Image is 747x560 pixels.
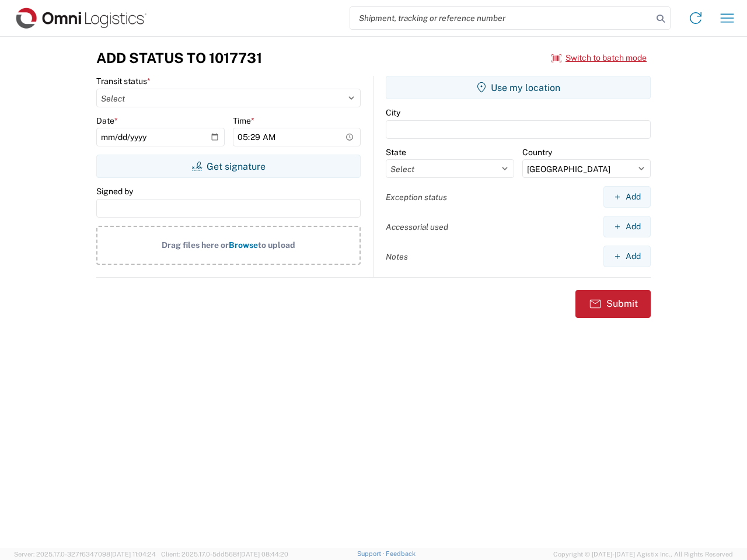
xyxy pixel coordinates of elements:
[96,155,361,178] button: Get signature
[553,549,733,559] span: Copyright © [DATE]-[DATE] Agistix Inc., All Rights Reserved
[239,551,288,558] span: [DATE] 08:44:20
[110,551,156,558] span: [DATE] 11:04:24
[162,240,229,250] span: Drag files here or
[386,222,448,232] label: Accessorial used
[386,192,447,202] label: Exception status
[96,186,133,197] label: Signed by
[386,76,651,99] button: Use my location
[386,251,408,262] label: Notes
[386,550,416,557] a: Feedback
[161,551,288,558] span: Client: 2025.17.0-5dd568f
[96,76,151,86] label: Transit status
[233,116,254,126] label: Time
[386,107,400,118] label: City
[350,7,652,29] input: Shipment, tracking or reference number
[603,216,651,237] button: Add
[96,116,118,126] label: Date
[258,240,295,250] span: to upload
[603,246,651,267] button: Add
[14,551,156,558] span: Server: 2025.17.0-327f6347098
[603,186,651,208] button: Add
[229,240,258,250] span: Browse
[357,550,386,557] a: Support
[96,50,262,66] h3: Add Status to 1017731
[386,147,406,157] label: State
[522,147,552,157] label: Country
[551,48,647,68] button: Switch to batch mode
[575,290,651,318] button: Submit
